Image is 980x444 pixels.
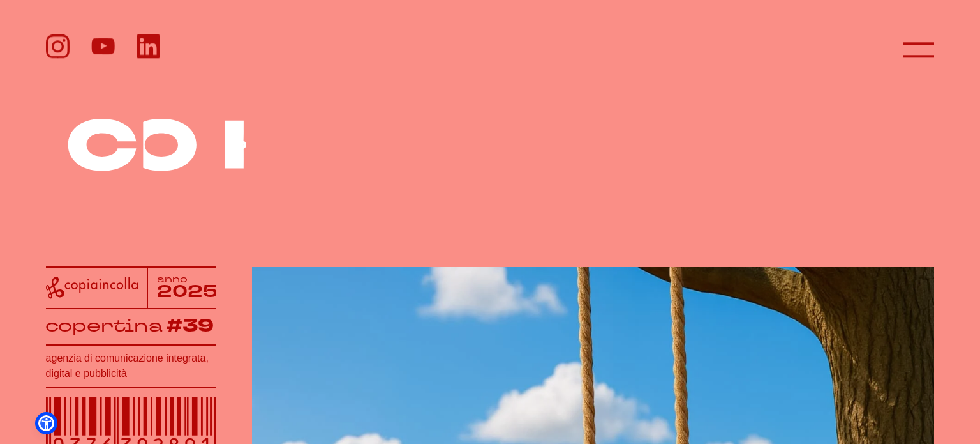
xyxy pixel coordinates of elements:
tspan: copertina [45,314,163,337]
tspan: 2025 [157,280,218,304]
tspan: #39 [167,313,215,339]
a: Open Accessibility Menu [38,415,54,431]
h1: agenzia di comunicazione integrata, digital e pubblicità [46,351,216,381]
tspan: anno [157,273,188,285]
